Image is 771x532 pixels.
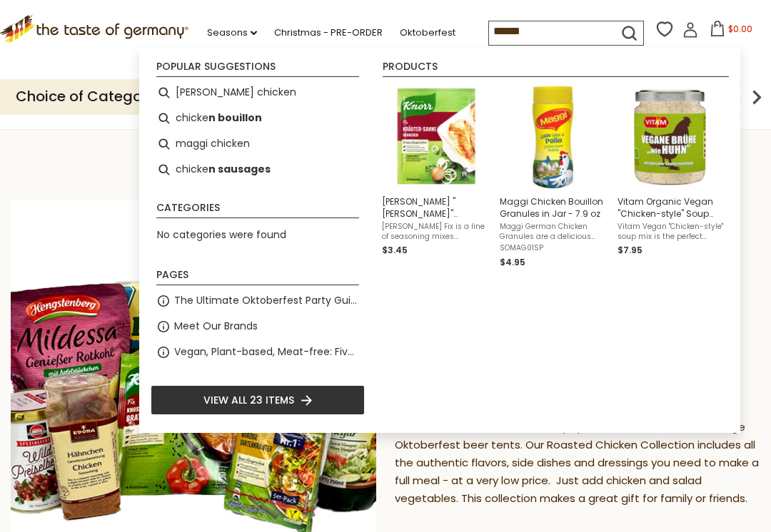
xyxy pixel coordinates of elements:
a: Vitam Organic Vegan "Chicken-style" Soup Mix 5.3 ozVitam Vegan "Chicken-style" soup mix is the pe... [618,86,724,270]
b: n sausages [208,161,271,178]
li: Categories [156,203,359,218]
span: $0.00 [728,23,752,35]
a: The Ultimate Oktoberfest Party Guide [174,292,359,309]
span: [PERSON_NAME] "[PERSON_NAME]" Creamy Herb Sauce Mix for Chicken, 1,5 oz [382,195,488,220]
span: No categories were found [157,227,286,242]
span: [PERSON_NAME] Fix is a line of seasoning mixes specially created to flavor specific dishes. With ... [382,222,488,242]
li: Maggi Chicken Bouillon Granules in Jar - 7.9 oz [494,80,612,275]
button: $0.00 [701,21,762,42]
li: Products [383,61,729,77]
span: Maggi Chicken Bouillon Granules in Jar - 7.9 oz [500,195,606,220]
a: Vegan, Plant-based, Meat-free: Five Up and Coming Brands [174,344,359,360]
li: chicken bouillon [151,106,365,131]
li: Vegan, Plant-based, Meat-free: Five Up and Coming Brands [151,339,365,365]
li: maggi chicken [151,131,365,157]
span: Vitam Vegan "Chicken-style" soup mix is the perfect substitute for chicken broth. The flavor prof... [618,222,724,242]
span: Vitam Organic Vegan "Chicken-style" Soup Mix 5.3 oz [618,195,724,220]
li: chicken sausages [151,157,365,183]
li: The Ultimate Oktoberfest Party Guide [151,288,365,314]
p: In the mood for an authentic German "Brathendl" (Roasted Chicken) Dinner? It's one of the popular... [395,401,760,508]
li: Pages [156,270,359,285]
img: Maggi Chicken Bouillon Granules in Jar [501,86,605,189]
div: Instant Search Results [139,48,740,433]
span: $3.45 [382,244,408,256]
img: Knorr Fix Kräuter-Sahne Hänchen [383,86,487,189]
li: Meet Our Brands [151,314,365,339]
img: next arrow [742,83,771,111]
li: Vitam Organic Vegan "Chicken-style" Soup Mix 5.3 oz [612,80,730,275]
span: Maggi German Chicken Granules are a delicious flavoring mix that is easily prepared and added to ... [500,222,606,242]
span: View all 23 items [203,392,294,408]
a: Maggi Chicken Bouillon Granules in JarMaggi Chicken Bouillon Granules in Jar - 7.9 ozMaggi German... [500,86,606,270]
li: Knorr "Kräuter Sahne" Creamy Herb Sauce Mix for Chicken, 1,5 oz [376,80,494,275]
a: Oktoberfest [400,25,455,41]
span: SOMAG01SP [500,243,606,253]
li: knorr chicken [151,80,365,106]
a: Knorr Fix Kräuter-Sahne Hänchen[PERSON_NAME] "[PERSON_NAME]" Creamy Herb Sauce Mix for Chicken, 1... [382,86,488,270]
span: $4.95 [500,256,525,268]
b: n bouillon [208,110,262,126]
span: $7.95 [618,244,642,256]
li: Popular suggestions [156,61,359,77]
a: Meet Our Brands [174,318,258,334]
a: Christmas - PRE-ORDER [274,25,383,41]
a: Seasons [207,25,257,41]
li: View all 23 items [151,385,365,415]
